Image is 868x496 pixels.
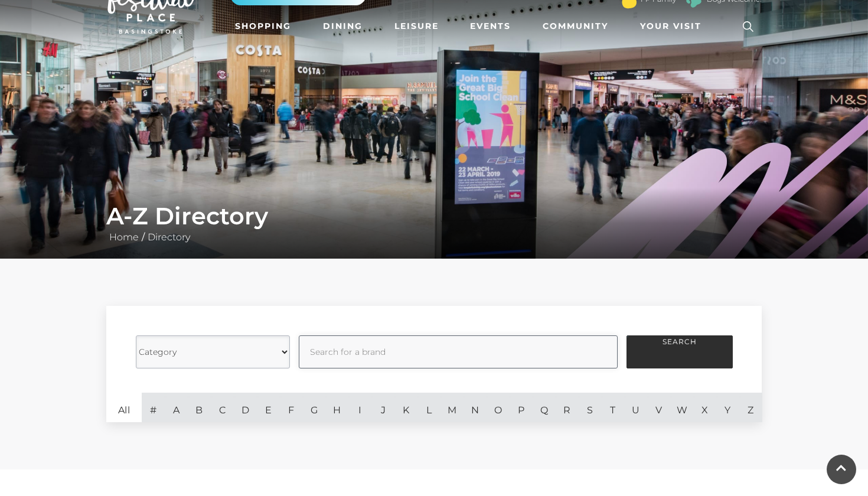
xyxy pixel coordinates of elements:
[538,15,613,37] a: Community
[234,393,257,422] a: D
[211,393,234,422] a: C
[716,393,739,422] a: Y
[417,393,440,422] a: L
[145,231,193,243] a: Directory
[640,20,701,32] span: Your Visit
[302,393,325,422] a: G
[635,15,712,37] a: Your Visit
[465,15,515,37] a: Events
[390,15,443,37] a: Leisure
[556,393,579,422] a: R
[739,393,762,422] a: Z
[533,393,556,422] a: Q
[97,202,771,244] div: /
[106,202,762,230] h1: A-Z Directory
[626,335,733,368] button: Search
[464,393,487,422] a: N
[299,335,618,368] input: Search for a brand
[325,393,348,422] a: H
[487,393,510,422] a: O
[106,393,142,422] a: All
[257,393,280,422] a: E
[318,15,367,37] a: Dining
[647,393,670,422] a: V
[142,393,165,422] a: #
[624,393,647,422] a: U
[348,393,371,422] a: I
[693,393,716,422] a: X
[579,393,602,422] a: S
[230,15,296,37] a: Shopping
[165,393,188,422] a: A
[394,393,417,422] a: K
[601,393,624,422] a: T
[106,231,142,243] a: Home
[280,393,303,422] a: F
[670,393,693,422] a: W
[510,393,533,422] a: P
[440,393,464,422] a: M
[188,393,211,422] a: B
[371,393,394,422] a: J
